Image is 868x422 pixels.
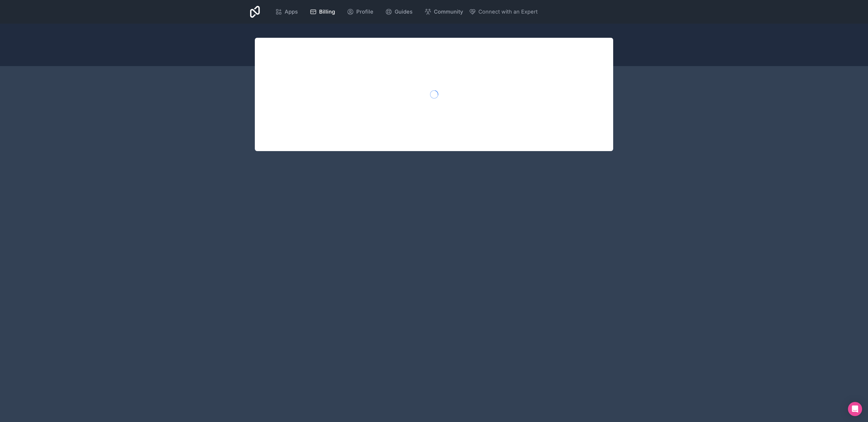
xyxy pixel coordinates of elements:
div: Open Intercom Messenger [848,402,862,416]
span: Connect with an Expert [478,8,538,16]
span: Profile [356,8,373,16]
a: Billing [305,5,340,18]
a: Apps [270,5,303,18]
button: Connect with an Expert [469,8,538,16]
a: Guides [380,5,417,18]
span: Billing [319,8,335,16]
span: Community [434,8,463,16]
a: Profile [342,5,378,18]
a: Community [420,5,468,18]
span: Guides [395,8,413,16]
span: Apps [285,8,298,16]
